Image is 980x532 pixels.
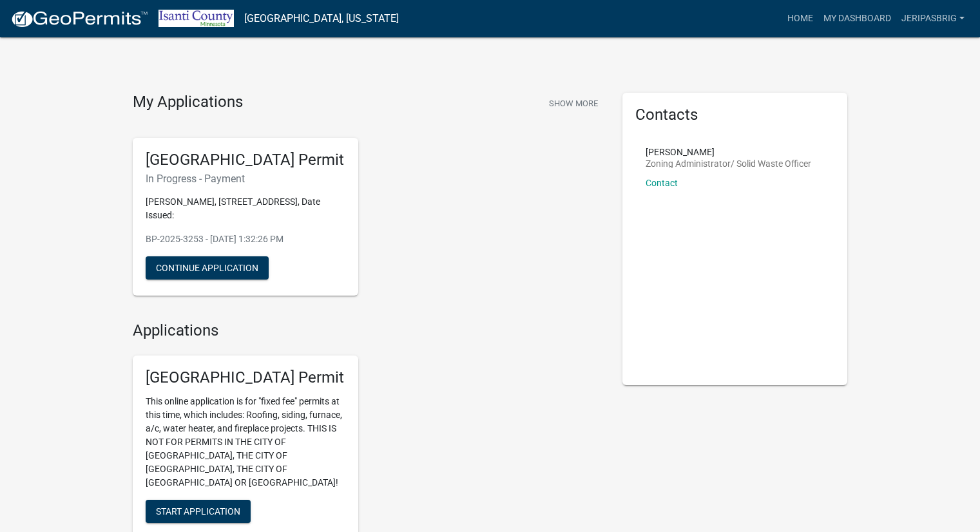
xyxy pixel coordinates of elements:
h5: [GEOGRAPHIC_DATA] Permit [146,368,345,387]
button: Start Application [146,500,251,523]
p: [PERSON_NAME] [646,147,811,157]
h5: Contacts [635,106,835,124]
button: Continue Application [146,256,269,280]
a: Contact [646,178,678,188]
a: [GEOGRAPHIC_DATA], [US_STATE] [244,8,399,30]
a: JeriPasbrig [896,6,970,31]
p: [PERSON_NAME], [STREET_ADDRESS], Date Issued: [146,195,345,222]
button: Show More [544,93,603,114]
h4: My Applications [133,93,243,112]
a: My Dashboard [818,6,896,31]
p: Zoning Administrator/ Solid Waste Officer [646,159,811,168]
p: This online application is for "fixed fee" permits at this time, which includes: Roofing, siding,... [146,395,345,489]
a: Home [782,6,818,31]
h5: [GEOGRAPHIC_DATA] Permit [146,151,345,169]
h6: In Progress - Payment [146,173,345,185]
p: BP-2025-3253 - [DATE] 1:32:26 PM [146,233,345,246]
img: Isanti County, Minnesota [159,10,234,27]
h4: Applications [133,321,603,340]
span: Start Application [156,506,240,517]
